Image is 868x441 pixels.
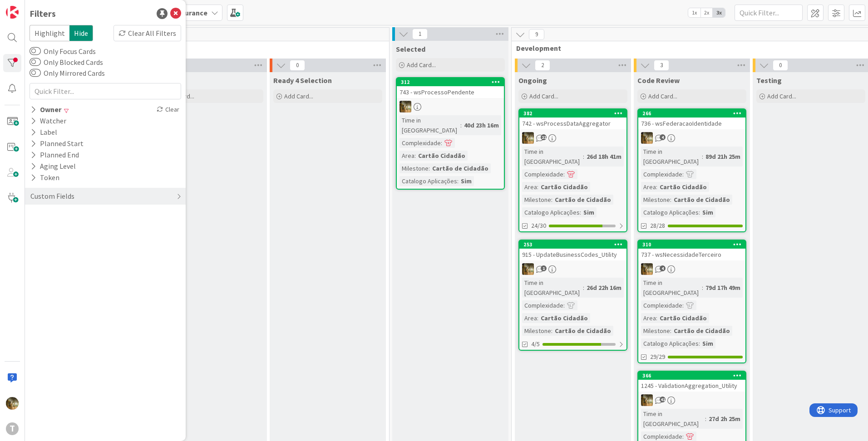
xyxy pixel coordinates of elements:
div: JC [519,132,626,144]
div: Complexidade [399,138,441,148]
div: 382 [523,110,626,117]
span: : [670,326,671,336]
div: Planned End [30,149,80,161]
label: Only Focus Cards [30,46,96,57]
div: Catalogo Aplicações [641,338,699,348]
div: Sim [459,176,474,186]
span: 4 [660,265,666,271]
span: 21 [541,134,547,140]
img: JC [522,132,534,144]
span: Support [19,1,41,12]
div: Complexidade [522,300,563,310]
div: 743 - wsProcessoPendente [397,86,504,98]
img: JC [641,394,653,406]
span: 2 [535,60,550,71]
label: Only Blocked Cards [30,57,103,68]
div: Custom Fields [30,191,75,202]
div: 26d 22h 16m [584,283,624,293]
div: Milestone [522,195,551,205]
span: Highlight [30,25,69,41]
span: : [537,313,538,323]
div: Cartão Cidadão [657,182,709,192]
span: 29/29 [650,352,665,362]
span: : [583,152,584,162]
div: Time in [GEOGRAPHIC_DATA] [522,147,583,167]
div: Area [641,313,656,323]
span: : [702,152,703,162]
span: : [656,313,657,323]
span: Upstream [33,44,378,53]
span: 3x [713,8,725,17]
div: JC [638,263,745,275]
span: 1 [541,265,547,271]
span: : [682,300,684,310]
div: 737 - wsNecessidadeTerceiro [638,249,745,260]
div: Complexidade [641,169,682,179]
span: : [457,176,459,186]
img: Visit kanbanzone.com [6,6,19,19]
div: Milestone [641,195,670,205]
div: 366 [642,372,745,379]
input: Quick Filter... [30,83,181,99]
span: : [670,195,671,205]
button: Only Focus Cards [30,47,41,56]
div: Time in [GEOGRAPHIC_DATA] [641,278,702,298]
div: 366 [638,372,745,380]
span: 2x [700,8,713,17]
div: Milestone [522,326,551,336]
span: : [580,207,581,217]
div: JC [638,132,745,144]
label: Only Mirrored Cards [30,68,105,78]
div: Area [641,182,656,192]
span: : [429,163,430,173]
div: 310 [638,240,745,249]
div: 27d 2h 25m [706,414,743,424]
span: : [705,414,706,424]
div: 40d 23h 16m [462,120,501,130]
span: : [699,207,700,217]
div: Watcher [30,115,67,127]
div: Sim [700,338,715,348]
div: Token [30,172,60,183]
button: Only Mirrored Cards [30,69,41,78]
span: 1 [412,29,428,39]
div: 312 [401,79,504,85]
div: Sim [700,207,715,217]
img: JC [399,101,411,113]
div: Planned Start [30,138,84,149]
div: 266736 - wsFederacaoIdentidade [638,109,745,129]
img: JC [641,263,653,275]
div: Cartão de Cidadão [552,195,613,205]
span: Add Card... [767,92,796,100]
span: Hide [69,25,93,41]
div: 382742 - wsProcessDataAggregator [519,109,626,129]
span: : [460,120,462,130]
span: : [441,138,442,148]
div: Milestone [399,163,429,173]
div: 266 [642,110,745,117]
div: Cartão de Cidadão [430,163,491,173]
div: JC [638,394,745,406]
span: : [414,151,416,161]
span: Ongoing [518,76,547,85]
span: : [551,326,552,336]
span: 1x [688,8,700,17]
div: 253915 - UpdateBusinessCodes_Utility [519,240,626,260]
div: 310737 - wsNecessidadeTerceiro [638,240,745,260]
div: 3661245 - ValidationAggregation_Utility [638,372,745,392]
span: Add Card... [648,92,677,100]
span: Ready 4 Selection [273,76,332,85]
span: 0 [290,60,305,71]
div: 266 [638,109,745,118]
span: : [702,283,703,293]
div: Complexidade [522,169,563,179]
span: : [537,182,538,192]
span: Selected [396,44,425,54]
img: JC [641,132,653,144]
span: Add Card... [407,61,436,69]
div: JC [519,263,626,275]
div: Complexidade [641,300,682,310]
div: Time in [GEOGRAPHIC_DATA] [641,147,702,167]
button: Only Blocked Cards [30,58,41,67]
span: 9 [529,29,544,40]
